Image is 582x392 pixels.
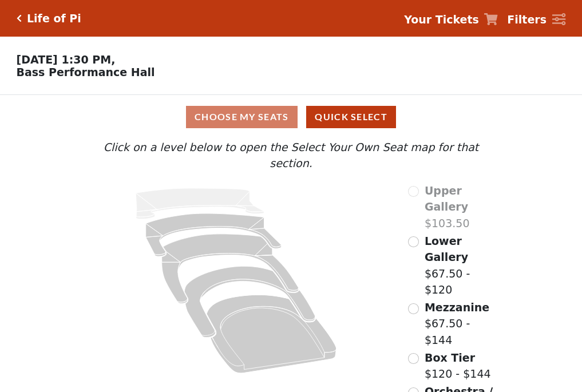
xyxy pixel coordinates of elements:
path: Orchestra / Parterre Circle - Seats Available: 13 [207,295,337,373]
path: Lower Gallery - Seats Available: 95 [146,213,282,256]
label: $103.50 [425,183,501,232]
a: Your Tickets [404,11,498,28]
path: Upper Gallery - Seats Available: 0 [136,188,264,219]
p: Click on a level below to open the Select Your Own Seat map for that section. [81,139,501,172]
label: $67.50 - $144 [425,299,501,349]
span: Mezzanine [425,301,489,314]
a: Click here to go back to filters [17,14,22,22]
label: $120 - $144 [425,350,491,382]
a: Filters [507,11,565,28]
strong: Your Tickets [404,13,479,26]
button: Quick Select [306,106,396,128]
label: $67.50 - $120 [425,233,501,298]
h5: Life of Pi [27,12,81,25]
span: Lower Gallery [425,235,468,264]
strong: Filters [507,13,547,26]
span: Upper Gallery [425,184,468,213]
span: Box Tier [425,351,475,364]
